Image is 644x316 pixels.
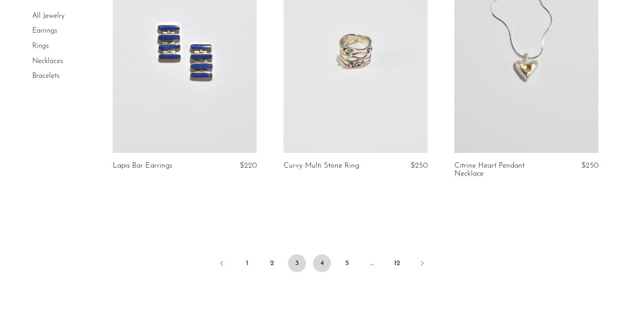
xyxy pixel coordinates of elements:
span: $250 [411,162,428,169]
a: Lapis Bar Earrings [113,162,172,170]
a: Necklaces [32,58,63,65]
a: Earrings [32,28,57,35]
a: 1 [238,254,256,272]
a: Rings [32,42,49,50]
a: 12 [388,254,406,272]
a: Previous [213,254,231,274]
span: $220 [240,162,257,169]
span: $250 [581,162,598,169]
span: 3 [288,254,306,272]
span: … [363,254,381,272]
a: All Jewelry [32,13,64,20]
a: Next [413,254,431,274]
a: Curvy Multi Stone Ring [284,162,359,170]
a: 5 [338,254,356,272]
a: Bracelets [32,72,59,80]
a: 2 [263,254,281,272]
a: 4 [313,254,331,272]
a: Citrine Heart Pendant Necklace [454,162,550,178]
